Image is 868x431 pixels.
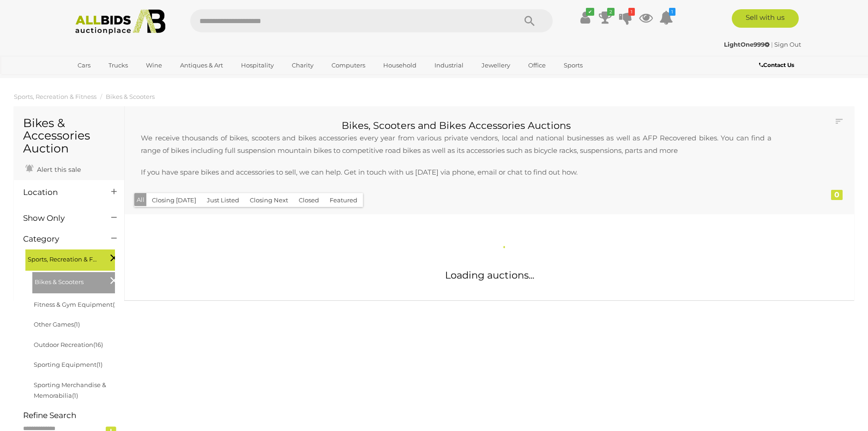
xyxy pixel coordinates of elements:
span: (1) [72,392,78,399]
p: If you have spare bikes and accessories to sell, we can help. Get in touch with us [DATE] via pho... [132,166,781,178]
span: Bikes & Scooters [35,274,104,287]
div: 0 [831,190,843,200]
span: Loading auctions... [445,269,534,281]
a: 1 [659,9,673,26]
a: Antiques & Art [174,58,229,73]
button: Closing Next [244,193,294,207]
button: Featured [324,193,363,207]
span: (1) [96,361,102,368]
a: Industrial [428,58,470,73]
a: Other Games(1) [34,321,80,328]
a: Sign Out [774,41,801,48]
span: Sports, Recreation & Fitness [28,252,97,265]
a: Wine [140,58,168,73]
h4: Category [23,235,97,243]
a: Sell with us [732,9,799,28]
span: (2) [113,301,120,308]
button: Closed [293,193,325,207]
a: Sports, Recreation & Fitness [14,93,96,100]
a: 1 [619,9,633,26]
i: ✔ [586,8,594,16]
i: 1 [628,8,635,16]
a: Cars [72,58,96,73]
h4: Show Only [23,214,97,223]
a: Bikes & Scooters [106,93,155,100]
strong: LightOne999 [724,41,770,48]
a: Jewellery [476,58,516,73]
a: Alert this sale [23,162,83,176]
a: Outdoor Recreation(16) [34,341,103,348]
a: Household [377,58,422,73]
a: Computers [325,58,371,73]
img: Allbids.com.au [70,9,170,35]
b: Contact Us [759,61,794,68]
h4: Location [23,188,97,197]
button: Search [506,9,553,32]
a: 2 [598,9,612,26]
a: Office [522,58,552,73]
a: Hospitality [235,58,280,73]
h4: Refine Search [23,411,122,420]
button: All [134,193,147,206]
i: 1 [669,8,675,16]
h2: Bikes, Scooters and Bikes Accessories Auctions [132,120,781,131]
i: 2 [607,8,615,16]
a: Sporting Merchandise & Memorabilia(1) [34,381,106,399]
a: Charity [286,58,319,73]
span: (16) [93,341,103,348]
button: Just Listed [201,193,245,207]
a: Sports [558,58,589,73]
a: [GEOGRAPHIC_DATA] [72,73,149,88]
span: | [771,41,773,48]
p: We receive thousands of bikes, scooters and bikes accessories every year from various private ven... [132,132,781,157]
a: LightOne999 [724,41,771,48]
a: Fitness & Gym Equipment(2) [34,301,120,308]
span: Alert this sale [35,165,81,174]
a: Contact Us [759,60,796,70]
a: Trucks [102,58,134,73]
a: ✔ [578,9,592,26]
a: Sporting Equipment(1) [34,361,102,368]
span: (1) [74,321,80,328]
button: Closing [DATE] [146,193,202,207]
h1: Bikes & Accessories Auction [23,117,115,155]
